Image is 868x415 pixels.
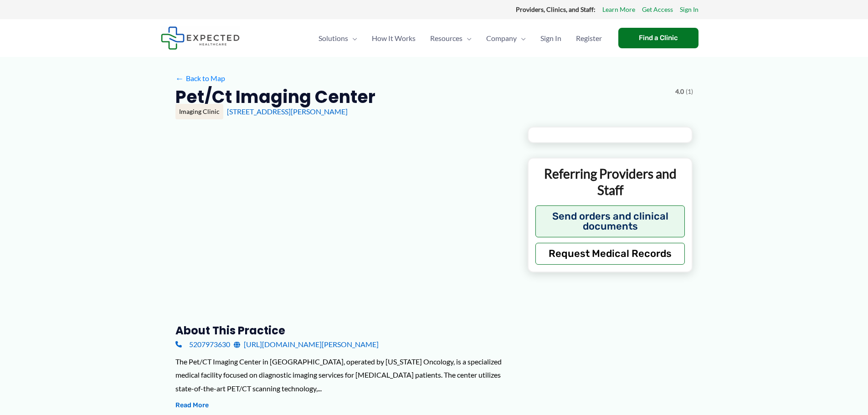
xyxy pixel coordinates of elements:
a: Get Access [642,4,673,15]
button: Send orders and clinical documents [535,205,685,237]
span: Sign In [540,22,561,54]
button: Request Medical Records [535,243,685,265]
button: Read More [175,400,209,411]
span: Resources [430,22,462,54]
a: ←Back to Map [175,72,225,85]
img: Expected Healthcare Logo - side, dark font, small [161,26,240,50]
a: Find a Clinic [618,28,699,48]
a: Learn More [602,4,635,15]
span: Company [486,22,517,54]
nav: Primary Site Navigation [311,22,609,54]
span: ← [175,74,184,82]
h3: About this practice [175,323,513,338]
a: CompanyMenu Toggle [479,22,533,54]
span: Menu Toggle [462,22,472,54]
span: Menu Toggle [348,22,357,54]
span: How It Works [372,22,416,54]
a: 5207973630 [175,338,230,351]
a: Register [569,22,609,54]
p: Referring Providers and Staff [535,165,685,199]
span: Register [576,22,602,54]
div: The Pet/CT Imaging Center in [GEOGRAPHIC_DATA], operated by [US_STATE] Oncology, is a specialized... [175,355,513,395]
div: Imaging Clinic [175,104,223,119]
a: Sign In [533,22,569,54]
a: Sign In [680,4,699,15]
span: Menu Toggle [517,22,526,54]
span: Solutions [318,22,348,54]
a: [URL][DOMAIN_NAME][PERSON_NAME] [234,338,379,351]
strong: Providers, Clinics, and Staff: [516,5,596,13]
a: How It Works [365,22,423,54]
h2: Pet/Ct Imaging Center [175,86,375,108]
a: [STREET_ADDRESS][PERSON_NAME] [227,107,348,116]
a: SolutionsMenu Toggle [311,22,365,54]
span: (1) [686,86,693,97]
a: ResourcesMenu Toggle [423,22,479,54]
span: 4.0 [675,86,684,97]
